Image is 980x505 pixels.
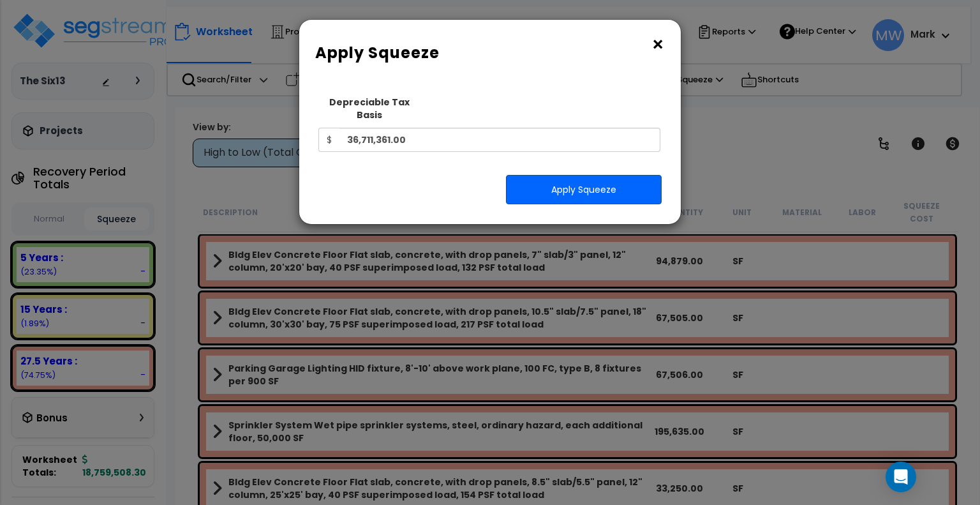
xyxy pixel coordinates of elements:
input: 0.00 [339,128,660,152]
span: $ [318,128,339,152]
button: Apply Squeeze [506,175,662,204]
button: × [651,34,665,55]
div: Open Intercom Messenger [886,462,916,492]
h6: Apply Squeeze [315,42,665,64]
label: Depreciable Tax Basis [318,96,421,121]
